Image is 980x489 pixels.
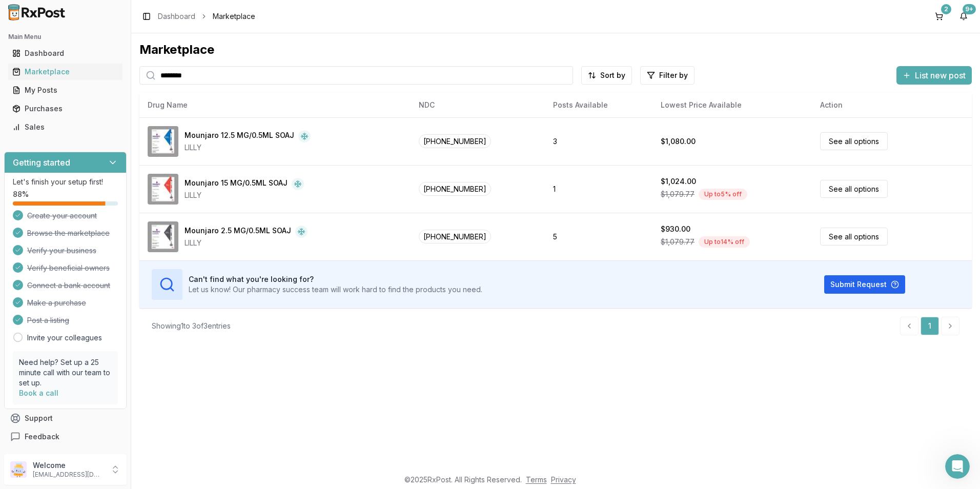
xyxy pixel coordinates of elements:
iframe: Intercom live chat [945,454,970,479]
span: Browse the marketplace [27,228,110,238]
div: Mounjaro 15 MG/0.5ML SOAJ [185,178,288,190]
div: Up to 5 % off [699,189,747,200]
div: Marketplace [12,67,118,77]
span: [PHONE_NUMBER] [419,182,491,196]
div: Showing 1 to 3 of 3 entries [152,321,231,331]
a: See all options [820,180,888,198]
a: 1 [921,317,939,335]
span: Sort by [600,70,625,80]
p: Let us know! Our pharmacy success team will work hard to find the products you need. [189,284,482,295]
span: $1,079.77 [661,189,695,199]
a: Book a call [19,389,58,397]
button: Sort by [581,66,632,85]
p: Let's finish your setup first! [13,177,118,187]
span: Connect a bank account [27,280,110,291]
a: Marketplace [8,63,122,81]
span: Marketplace [213,11,255,22]
button: Support [4,409,127,427]
th: Lowest Price Available [652,93,812,117]
button: Submit Request [824,275,905,294]
div: 2 [941,4,951,14]
td: 1 [545,165,652,213]
span: List new post [915,69,966,81]
h3: Can't find what you're looking for? [189,274,482,284]
button: 2 [931,8,947,25]
span: Post a listing [27,315,69,325]
button: Feedback [4,427,127,446]
div: $1,080.00 [661,136,696,147]
td: 5 [545,213,652,260]
span: 88 % [13,189,29,199]
div: Dashboard [12,48,118,58]
div: LILLY [185,142,311,153]
a: Dashboard [158,11,195,22]
button: My Posts [4,82,127,98]
div: Up to 14 % off [699,236,750,248]
span: [PHONE_NUMBER] [419,230,491,243]
a: Dashboard [8,44,122,63]
nav: pagination [900,317,959,335]
span: $1,079.77 [661,237,695,247]
nav: breadcrumb [158,11,255,22]
img: Mounjaro 2.5 MG/0.5ML SOAJ [148,221,178,252]
a: Invite your colleagues [27,333,102,343]
span: Make a purchase [27,298,86,308]
span: Feedback [25,432,59,442]
a: Privacy [551,475,576,484]
a: Terms [526,475,547,484]
th: Posts Available [545,93,652,117]
div: My Posts [12,85,118,95]
img: RxPost Logo [4,4,70,21]
div: $930.00 [661,224,690,234]
button: Sales [4,119,127,135]
p: Need help? Set up a 25 minute call with our team to set up. [19,357,112,388]
h3: Getting started [13,156,70,169]
div: 9+ [963,4,976,14]
button: 9+ [955,8,972,25]
div: Marketplace [139,42,972,58]
p: [EMAIL_ADDRESS][DOMAIN_NAME] [33,471,104,479]
div: Sales [12,122,118,132]
h2: Main Menu [8,33,122,41]
a: List new post [896,71,972,81]
span: Verify beneficial owners [27,263,110,273]
span: Filter by [659,70,688,80]
div: Mounjaro 12.5 MG/0.5ML SOAJ [185,130,294,142]
th: Drug Name [139,93,411,117]
a: See all options [820,228,888,246]
a: See all options [820,132,888,150]
div: Purchases [12,104,118,114]
span: Create your account [27,211,97,221]
p: Welcome [33,460,104,471]
td: 3 [545,117,652,165]
th: NDC [411,93,545,117]
div: LILLY [185,238,308,248]
th: Action [812,93,972,117]
img: Mounjaro 12.5 MG/0.5ML SOAJ [148,126,178,157]
button: List new post [896,66,972,85]
button: Dashboard [4,45,127,62]
div: Mounjaro 2.5 MG/0.5ML SOAJ [185,226,291,238]
div: LILLY [185,190,304,200]
span: [PHONE_NUMBER] [419,134,491,148]
button: Marketplace [4,64,127,80]
a: My Posts [8,81,122,99]
button: Purchases [4,100,127,117]
span: Verify your business [27,246,96,256]
div: $1,024.00 [661,176,696,187]
img: Mounjaro 15 MG/0.5ML SOAJ [148,174,178,205]
a: Sales [8,118,122,136]
img: User avatar [10,461,27,478]
a: Purchases [8,99,122,118]
button: Filter by [640,66,695,85]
